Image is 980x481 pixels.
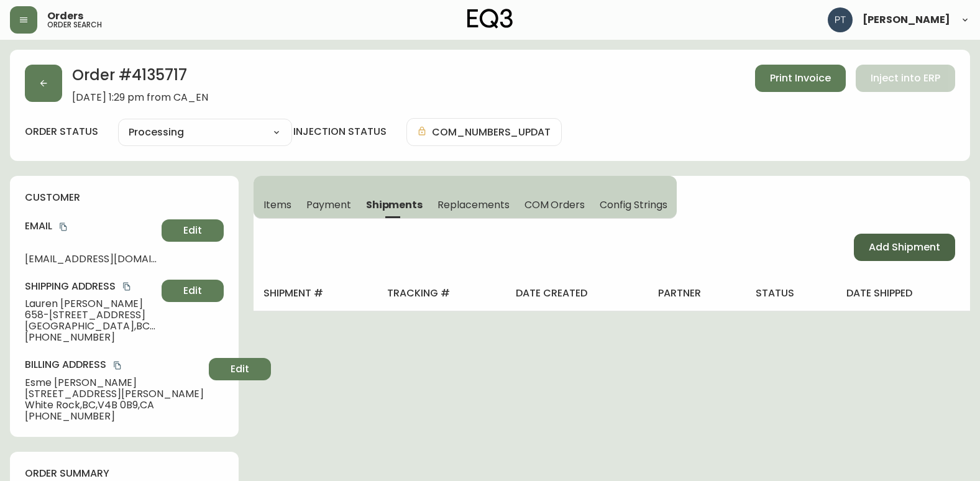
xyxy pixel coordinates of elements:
h4: injection status [293,125,387,139]
span: [GEOGRAPHIC_DATA] , BC , V6Y 0J4 , CA [25,321,157,332]
span: Edit [183,224,202,237]
button: Edit [162,219,224,242]
span: Esme [PERSON_NAME] [25,377,204,388]
h4: partner [658,286,736,300]
h2: Order # 4135717 [72,65,208,92]
span: Lauren [PERSON_NAME] [25,298,157,309]
button: Print Invoice [755,65,846,92]
h4: shipment # [263,286,367,300]
span: 658-[STREET_ADDRESS] [25,309,157,321]
button: Add Shipment [854,234,955,261]
span: [EMAIL_ADDRESS][DOMAIN_NAME] [25,254,157,265]
span: Add Shipment [869,240,940,254]
button: copy [57,221,70,233]
span: Edit [183,284,202,298]
h4: date shipped [846,286,960,300]
span: Items [263,198,291,211]
img: 986dcd8e1aab7847125929f325458823 [828,7,853,32]
span: White Rock , BC , V4B 0B9 , CA [25,400,204,411]
button: Edit [162,280,224,302]
label: order status [25,125,98,139]
h4: order summary [25,467,224,480]
span: Config Strings [600,198,667,211]
h5: order search [47,21,102,29]
h4: Billing Address [25,358,204,372]
span: [PERSON_NAME] [863,15,950,25]
span: COM Orders [524,198,585,211]
span: Replacements [437,198,509,211]
button: copy [121,280,133,293]
img: logo [467,9,513,29]
button: Edit [209,358,271,380]
span: Orders [47,11,83,21]
h4: Email [25,219,157,233]
button: copy [111,359,124,372]
h4: customer [25,191,224,204]
h4: status [756,286,827,300]
span: [DATE] 1:29 pm from CA_EN [72,92,208,103]
h4: date created [516,286,638,300]
span: [PHONE_NUMBER] [25,411,204,422]
h4: Shipping Address [25,280,157,293]
span: [PHONE_NUMBER] [25,332,157,343]
span: Shipments [366,198,423,211]
span: [STREET_ADDRESS][PERSON_NAME] [25,388,204,400]
span: Edit [231,362,249,376]
span: Print Invoice [770,71,831,85]
h4: tracking # [387,286,496,300]
span: Payment [306,198,351,211]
